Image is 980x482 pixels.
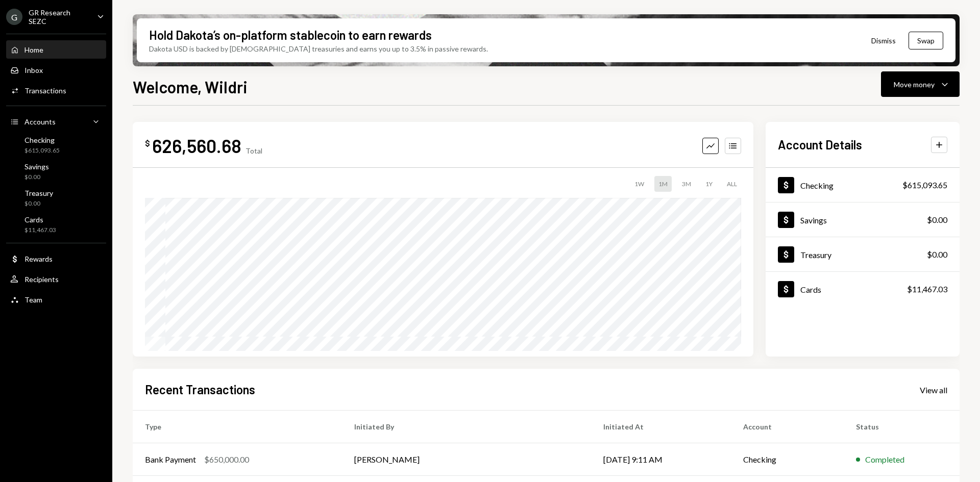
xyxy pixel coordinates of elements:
a: Checking$615,093.65 [6,133,106,157]
div: $0.00 [927,248,947,261]
a: Inbox [6,61,106,79]
a: Rewards [6,249,106,268]
div: Checking [800,181,834,190]
a: Savings$0.00 [766,202,960,237]
div: GR Research SEZC [29,8,89,26]
div: Rewards [24,255,53,263]
div: View all [920,385,947,395]
h2: Recent Transactions [145,381,255,398]
div: 3M [678,176,695,192]
div: 1Y [701,176,717,192]
h2: Account Details [778,136,862,153]
th: Initiated By [342,411,591,443]
div: Home [24,45,43,54]
div: 1M [654,176,672,192]
div: $ [145,138,150,148]
div: Inbox [24,66,43,74]
div: $0.00 [24,199,53,208]
div: Savings [800,215,827,225]
a: Treasury$0.00 [766,237,960,271]
div: Treasury [800,250,831,260]
div: $650,000.00 [204,453,249,466]
div: Treasury [24,189,53,197]
div: $0.00 [927,214,947,226]
div: Savings [24,162,49,171]
div: $615,093.65 [24,146,60,155]
div: Bank Payment [145,453,196,466]
div: Total [246,146,262,155]
a: Recipients [6,270,106,288]
a: Savings$0.00 [6,159,106,184]
td: [PERSON_NAME] [342,443,591,476]
a: Accounts [6,112,106,131]
button: Swap [909,32,943,49]
th: Status [844,411,960,443]
div: Team [24,295,42,304]
td: Checking [731,443,844,476]
div: $11,467.03 [24,226,56,235]
a: View all [920,384,947,395]
div: Dakota USD is backed by [DEMOGRAPHIC_DATA] treasuries and earns you up to 3.5% in passive rewards. [149,43,488,54]
a: Transactions [6,81,106,99]
th: Account [731,411,844,443]
div: Cards [24,215,56,224]
div: $11,467.03 [907,283,947,295]
td: [DATE] 9:11 AM [591,443,730,476]
button: Move money [881,71,960,97]
div: $615,093.65 [902,179,947,191]
div: Hold Dakota’s on-platform stablecoin to earn rewards [149,27,432,43]
div: G [6,9,22,25]
h1: Welcome, Wildri [133,77,248,97]
a: Cards$11,467.03 [766,272,960,306]
div: Move money [894,79,935,90]
a: Checking$615,093.65 [766,168,960,202]
th: Type [133,411,342,443]
th: Initiated At [591,411,730,443]
div: 1W [630,176,648,192]
div: Recipients [24,275,59,284]
div: Accounts [24,117,56,126]
div: Completed [865,453,904,466]
div: Checking [24,136,60,144]
a: Treasury$0.00 [6,186,106,210]
div: Cards [800,285,821,294]
div: ALL [723,176,741,192]
a: Home [6,40,106,59]
button: Dismiss [859,29,909,53]
div: Transactions [24,86,66,95]
a: Team [6,290,106,309]
a: Cards$11,467.03 [6,212,106,237]
div: $0.00 [24,173,49,182]
div: 626,560.68 [152,134,241,157]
